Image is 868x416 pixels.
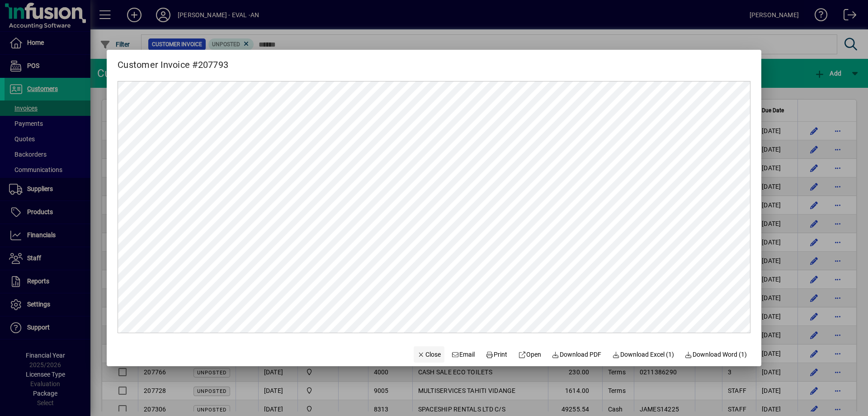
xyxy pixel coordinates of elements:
[518,350,541,359] span: Open
[514,346,545,363] a: Open
[107,50,239,72] h2: Customer Invoice #207793
[681,346,751,363] button: Download Word (1)
[417,350,441,359] span: Close
[448,346,479,363] button: Email
[685,350,747,359] span: Download Word (1)
[486,350,507,359] span: Print
[609,346,678,363] button: Download Excel (1)
[414,346,444,363] button: Close
[482,346,511,363] button: Print
[612,350,674,359] span: Download Excel (1)
[452,350,475,359] span: Email
[548,346,605,363] a: Download PDF
[552,350,602,359] span: Download PDF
